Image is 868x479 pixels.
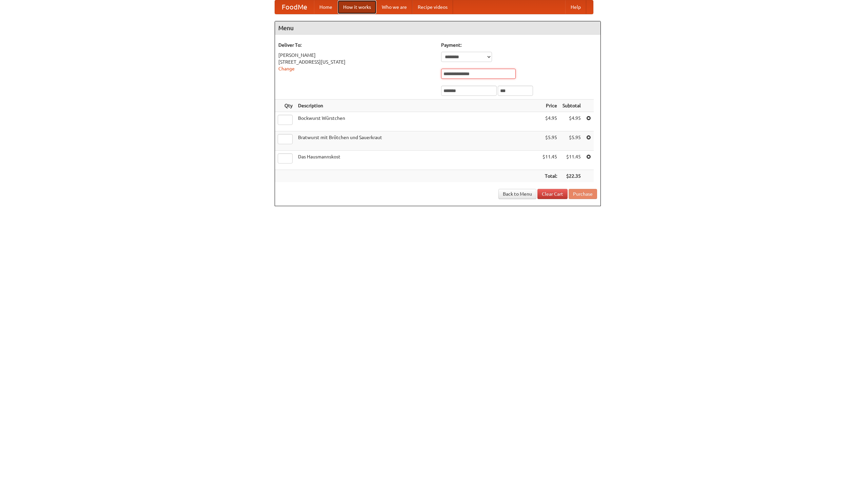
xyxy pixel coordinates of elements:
[295,151,540,170] td: Das Hausmannskost
[441,42,597,48] h5: Payment:
[540,151,560,170] td: $11.45
[275,100,295,112] th: Qty
[278,59,434,65] div: [STREET_ADDRESS][US_STATE]
[295,131,540,151] td: Bratwurst mit Brötchen und Sauerkraut
[498,189,536,199] a: Back to Menu
[560,100,584,112] th: Subtotal
[537,189,568,199] a: Clear Cart
[278,66,295,71] a: Change
[314,0,338,14] a: Home
[275,21,600,35] h4: Menu
[560,112,584,131] td: $4.95
[540,131,560,151] td: $5.95
[295,100,540,112] th: Description
[560,170,584,182] th: $22.35
[540,112,560,131] td: $4.95
[338,0,376,14] a: How it works
[540,100,560,112] th: Price
[560,131,584,151] td: $5.95
[560,151,584,170] td: $11.45
[275,0,314,14] a: FoodMe
[565,0,586,14] a: Help
[569,189,597,199] button: Purchase
[278,52,434,59] div: [PERSON_NAME]
[412,0,453,14] a: Recipe videos
[376,0,412,14] a: Who we are
[295,112,540,131] td: Bockwurst Würstchen
[540,170,560,182] th: Total:
[278,42,434,48] h5: Deliver To:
